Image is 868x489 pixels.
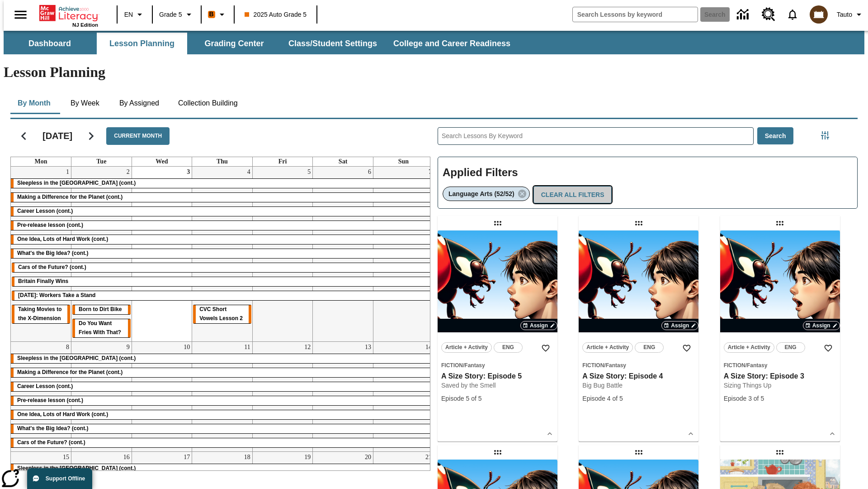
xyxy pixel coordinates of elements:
a: Friday [277,157,289,166]
span: Labor Day: Workers Take a Stand [18,292,95,298]
span: Sleepless in the Animal Kingdom (cont.) [17,355,136,361]
div: Sleepless in the Animal Kingdom (cont.) [11,354,434,363]
button: By Assigned [112,92,166,114]
td: September 8, 2025 [11,341,71,451]
a: September 20, 2025 [363,452,373,463]
button: By Month [10,92,58,114]
button: Support Offline [27,468,92,489]
td: September 7, 2025 [373,167,434,341]
a: Monday [33,157,49,166]
span: Pre-release lesson (cont.) [17,397,83,403]
button: Assign Choose Dates [520,321,557,330]
span: Fiction [441,362,463,369]
span: One Idea, Lots of Hard Work (cont.) [17,236,108,242]
div: lesson details [579,230,698,441]
a: September 16, 2025 [122,452,132,463]
div: Draggable lesson: A Size Story: Episode 1 [632,445,646,460]
button: ENG [776,342,805,353]
a: September 10, 2025 [182,342,192,353]
button: Show Details [543,427,557,441]
a: Tuesday [94,157,108,166]
a: September 17, 2025 [182,452,192,463]
div: Cars of the Future? (cont.) [12,263,434,272]
button: Class/Student Settings [281,33,384,54]
span: What's the Big Idea? (cont.) [17,250,89,256]
button: Lesson Planning [97,33,187,54]
button: Dashboard [5,33,95,54]
button: By Week [62,92,108,114]
div: Do You Want Fries With That? [72,319,131,337]
button: Article + Activity [441,342,492,353]
a: September 6, 2025 [366,167,373,177]
div: lesson details [720,230,840,441]
a: September 8, 2025 [64,342,71,353]
div: Taking Movies to the X-Dimension [12,305,70,323]
div: CVC Short Vowels Lesson 2 [193,305,251,323]
a: Home [39,4,98,22]
span: Cars of the Future? (cont.) [18,264,86,270]
div: Draggable lesson: Ella and the Cosmic Ants: Episode 5 [773,445,787,460]
a: September 13, 2025 [363,342,373,353]
span: What's the Big Idea? (cont.) [17,425,89,431]
td: September 1, 2025 [11,167,71,341]
a: September 9, 2025 [125,342,132,353]
button: Add to Favorites [679,340,695,356]
a: September 7, 2025 [427,167,434,177]
div: SubNavbar [4,33,519,54]
span: Fiction [582,362,604,369]
span: NJ Edition [72,22,98,28]
h3: A Size Story: Episode 4 [582,372,695,381]
a: September 2, 2025 [125,167,132,177]
button: Boost Class color is orange. Change class color [204,6,231,23]
span: Tauto [837,10,852,19]
td: September 14, 2025 [373,341,434,451]
span: Topic: Fiction/Fantasy [441,360,554,370]
span: / [463,362,464,369]
div: Making a Difference for the Planet (cont.) [11,193,434,202]
span: Career Lesson (cont.) [17,208,73,214]
span: Sleepless in the Animal Kingdom (cont.) [17,180,136,186]
div: Britain Finally Wins [12,277,433,286]
a: September 5, 2025 [306,167,312,177]
span: / [604,362,605,369]
span: Taking Movies to the X-Dimension [18,306,61,321]
input: Search Lessons By Keyword [438,128,753,144]
div: Making a Difference for the Planet (cont.) [11,368,434,377]
span: Assign [671,321,689,330]
td: September 13, 2025 [313,341,373,451]
span: Fantasy [747,362,767,369]
span: Do You Want Fries With That? [79,320,121,336]
button: Profile/Settings [833,6,868,23]
div: Draggable lesson: A Size Story: Episode 4 [632,216,646,230]
div: What's the Big Idea? (cont.) [11,249,434,258]
td: September 4, 2025 [192,167,253,341]
span: Support Offline [46,475,85,482]
h1: Lesson Planning [4,64,864,81]
div: What's the Big Idea? (cont.) [11,424,434,433]
a: September 3, 2025 [185,167,192,177]
a: Data Center [731,2,756,27]
div: Draggable lesson: A Size Story: Episode 5 [491,216,505,230]
a: Resource Center, Will open in new tab [756,2,781,27]
span: Article + Activity [728,343,770,352]
h3: A Size Story: Episode 3 [724,372,836,381]
a: September 1, 2025 [64,167,71,177]
span: ENG [643,343,655,352]
span: Born to Dirt Bike [79,306,122,312]
span: / [745,362,747,369]
input: search field [573,7,698,22]
span: One Idea, Lots of Hard Work (cont.) [17,411,108,417]
button: Search [757,127,794,145]
a: Thursday [215,157,230,166]
span: Sleepless in the Animal Kingdom (cont.) [17,465,136,471]
span: Pre-release lesson (cont.) [17,222,83,228]
button: Open side menu [7,1,34,28]
button: ENG [494,342,523,353]
button: Filters Side menu [816,126,834,144]
div: One Idea, Lots of Hard Work (cont.) [11,410,434,419]
span: Fiction [724,362,745,369]
button: Show Details [826,427,839,441]
span: Fantasy [464,362,485,369]
span: Assign [530,321,548,330]
div: Draggable lesson: A Size Story: Episode 2 [491,445,505,460]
